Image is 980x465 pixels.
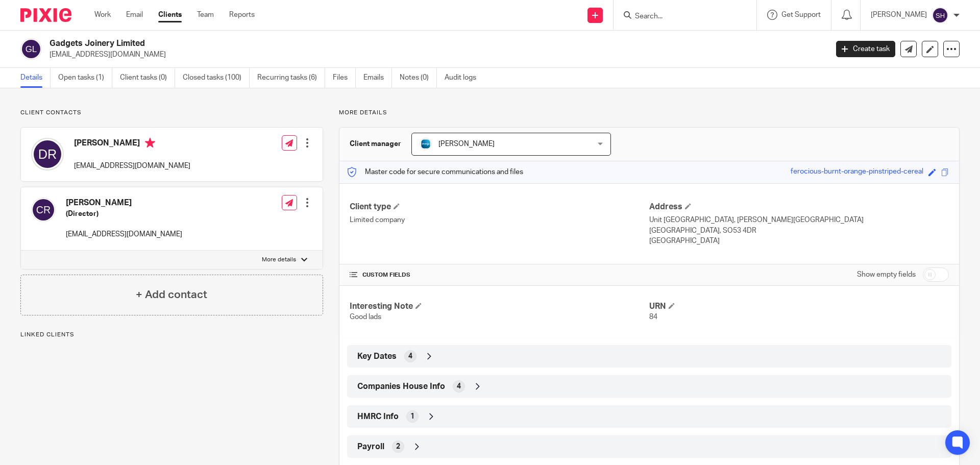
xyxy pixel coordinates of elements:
[66,198,182,208] h4: [PERSON_NAME]
[357,442,384,452] span: Payroll
[400,68,437,88] a: Notes (0)
[357,381,445,392] span: Companies House Info
[410,411,414,422] span: 1
[781,11,821,18] span: Get Support
[31,198,56,222] img: svg%3E
[408,351,412,361] span: 4
[158,10,182,20] a: Clients
[58,68,112,88] a: Open tasks (1)
[20,68,51,88] a: Details
[438,140,495,148] span: [PERSON_NAME]
[357,351,397,362] span: Key Dates
[20,331,323,339] p: Linked clients
[445,68,484,88] a: Audit logs
[649,236,949,246] p: [GEOGRAPHIC_DATA]
[262,256,296,264] p: More details
[257,68,325,88] a: Recurring tasks (6)
[363,68,392,88] a: Emails
[120,68,175,88] a: Client tasks (0)
[339,109,960,117] p: More details
[396,442,400,452] span: 2
[66,209,182,219] h5: (Director)
[347,167,523,177] p: Master code for secure communications and files
[634,12,726,21] input: Search
[836,41,895,57] a: Create task
[357,411,399,422] span: HMRC Info
[350,139,401,149] h3: Client manager
[350,215,649,225] p: Limited company
[183,68,250,88] a: Closed tasks (100)
[136,287,207,303] h4: + Add contact
[857,270,916,280] label: Show empty fields
[871,10,927,20] p: [PERSON_NAME]
[50,50,821,60] p: [EMAIL_ADDRESS][DOMAIN_NAME]
[94,10,111,20] a: Work
[350,301,649,312] h4: Interesting Note
[50,38,667,49] h2: Gadgets Joinery Limited
[649,202,949,212] h4: Address
[932,7,948,23] img: svg%3E
[350,271,649,279] h4: CUSTOM FIELDS
[649,313,657,321] span: 84
[350,202,649,212] h4: Client type
[74,138,190,151] h4: [PERSON_NAME]
[649,301,949,312] h4: URN
[649,215,949,225] p: Unit [GEOGRAPHIC_DATA], [PERSON_NAME][GEOGRAPHIC_DATA]
[457,381,461,391] span: 4
[791,166,923,178] div: ferocious-burnt-orange-pinstriped-cereal
[145,138,155,148] i: Primary
[20,38,42,60] img: svg%3E
[74,161,190,171] p: [EMAIL_ADDRESS][DOMAIN_NAME]
[229,10,255,20] a: Reports
[20,109,323,117] p: Client contacts
[197,10,214,20] a: Team
[126,10,143,20] a: Email
[66,229,182,239] p: [EMAIL_ADDRESS][DOMAIN_NAME]
[420,138,432,150] img: Diverso%20logo.png
[31,138,64,170] img: svg%3E
[649,226,949,236] p: [GEOGRAPHIC_DATA], SO53 4DR
[20,8,71,22] img: Pixie
[350,313,381,321] span: Good lads
[333,68,356,88] a: Files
